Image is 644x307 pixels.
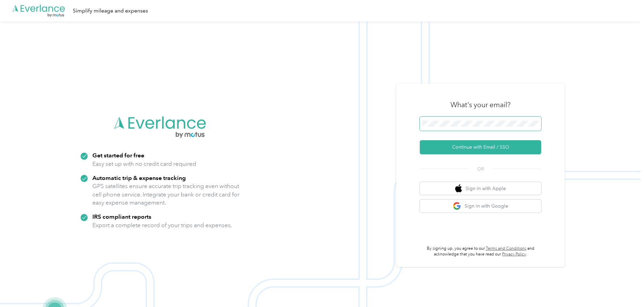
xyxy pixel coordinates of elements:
[420,199,541,213] button: google logoSign in with Google
[453,202,461,210] img: google logo
[450,100,510,110] h3: What's your email?
[502,252,526,257] a: Privacy Policy
[92,160,196,168] p: Easy set up with no credit card required
[455,184,462,193] img: apple logo
[92,221,232,229] p: Export a complete record of your trips and expenses.
[73,7,148,15] div: Simplify mileage and expenses
[486,246,526,251] a: Terms and Conditions
[420,246,541,257] p: By signing up, you agree to our and acknowledge that you have read our .
[92,152,144,159] strong: Get started for free
[92,182,240,207] p: GPS satellites ensure accurate trip tracking even without cell phone service. Integrate your bank...
[92,213,151,220] strong: IRS compliant reports
[469,165,492,173] span: OR
[92,174,186,181] strong: Automatic trip & expense tracking
[420,182,541,195] button: apple logoSign in with Apple
[420,140,541,154] button: Continue with Email / SSO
